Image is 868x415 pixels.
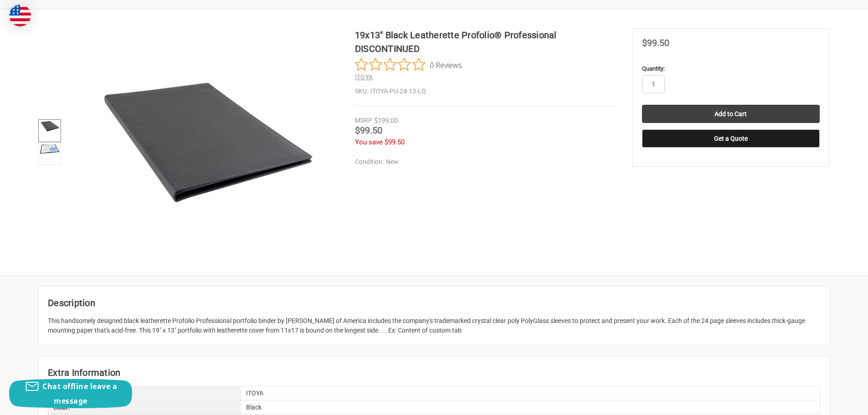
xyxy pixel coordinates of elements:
[48,386,241,400] div: Brand:
[355,157,613,167] dd: New
[9,379,132,408] button: Chat offline leave a message
[385,138,405,146] span: $99.50
[355,58,462,72] button: Rated 0 out of 5 stars from 0 reviews. Jump to reviews.
[40,143,60,154] img: 19x13" Black Leatherette Profolio® Professional DISCONTINUED
[48,296,820,310] h2: Description
[48,366,820,379] h2: Extra Information
[642,129,820,148] button: Get a Quote
[241,386,820,400] div: ITOYA
[355,116,372,125] div: MSRP
[355,125,382,136] span: $99.50
[48,400,241,414] div: Color:
[374,117,398,125] span: $199.00
[355,28,617,56] h1: 19x13" Black Leatherette Profolio® Professional DISCONTINUED
[355,87,617,96] dd: ITOYA-PU-24-13-LQ
[355,138,383,146] span: You save
[793,390,868,415] iframe: Google Customer Reviews
[355,87,368,96] dt: SKU:
[241,400,820,414] div: Black
[48,316,820,335] div: This handsomely designed black leatherette Profolio Professional portfolio binder by [PERSON_NAME...
[355,157,384,167] dt: Condition:
[355,73,373,81] a: ITOYA
[40,121,60,132] img: 19x13" Black Leatherette Profolio® Professional DISCONTINUED
[430,58,462,72] span: 0 Reviews
[642,105,820,123] input: Add to Cart
[9,5,31,26] img: duty and tax information for United States
[642,37,669,48] span: $99.50
[42,381,117,406] span: Chat offline leave a message
[90,79,318,205] img: 19x13" Black Leatherette Profolio® Professional DISCONTINUED
[642,64,820,73] label: Quantity:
